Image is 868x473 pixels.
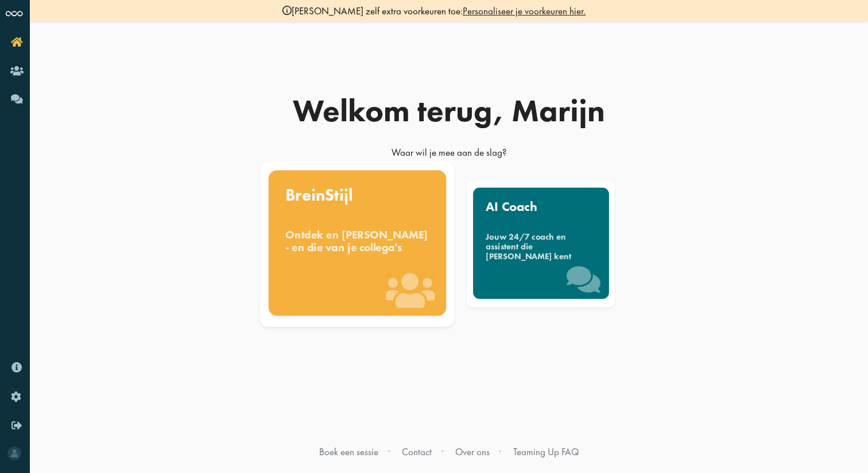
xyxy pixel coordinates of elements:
div: BreinStijl [285,187,429,203]
img: info-black.svg [282,6,292,15]
a: Over ons [455,445,490,458]
a: Personaliseer je voorkeuren hier. [463,5,586,17]
a: BreinStijl Ontdek en [PERSON_NAME] - en die van je collega's [270,172,444,316]
a: Contact [402,445,432,458]
div: Ontdek en [PERSON_NAME] - en die van je collega's [285,228,429,253]
a: AI Coach Jouw 24/7 coach en assistent die [PERSON_NAME] kent [454,172,628,316]
div: AI Coach [486,200,596,213]
a: Boek een sessie [319,445,378,458]
a: Teaming Up FAQ [513,445,579,458]
div: Jouw 24/7 coach en assistent die [PERSON_NAME] kent [486,232,596,261]
div: Welkom terug, Marijn [173,95,724,126]
div: Waar wil je mee aan de slag? [173,146,724,164]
